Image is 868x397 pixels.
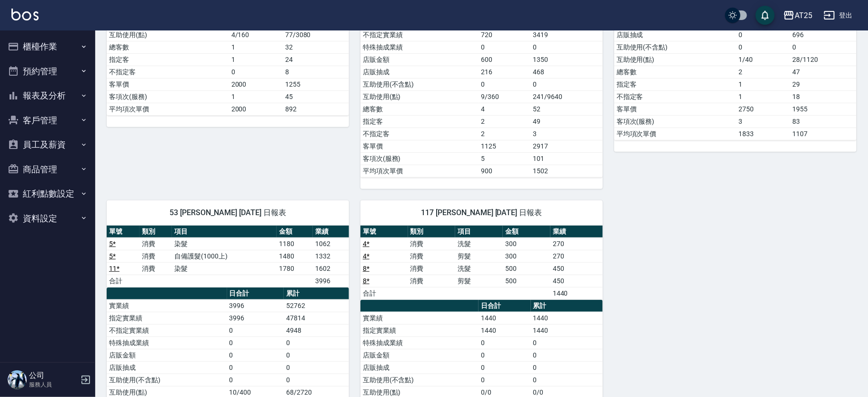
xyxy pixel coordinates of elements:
[229,90,283,103] td: 1
[4,206,91,231] button: 資料設定
[360,337,479,349] td: 特殊抽成業績
[172,262,277,275] td: 染髮
[284,349,349,361] td: 0
[408,262,456,275] td: 消費
[550,250,603,262] td: 270
[360,165,479,177] td: 平均項次單價
[531,324,603,337] td: 1440
[360,128,479,140] td: 不指定客
[360,324,479,337] td: 指定實業績
[277,262,313,275] td: 1780
[107,324,227,337] td: 不指定實業績
[408,238,456,250] td: 消費
[283,29,349,41] td: 77/3080
[531,53,603,66] td: 1350
[140,250,172,262] td: 消費
[107,29,229,41] td: 互助使用(點)
[284,324,349,337] td: 4948
[779,6,816,25] button: AT25
[107,337,227,349] td: 特殊抽成業績
[479,115,531,128] td: 2
[790,115,857,128] td: 83
[284,374,349,386] td: 0
[227,337,284,349] td: 0
[227,361,284,374] td: 0
[29,371,78,380] h5: 公司
[284,312,349,324] td: 47814
[550,226,603,238] th: 業績
[107,226,140,238] th: 單號
[360,361,479,374] td: 店販抽成
[360,152,479,165] td: 客項次(服務)
[614,78,737,90] td: 指定客
[455,250,503,262] td: 剪髮
[737,103,790,115] td: 2750
[8,370,27,389] img: Person
[479,374,531,386] td: 0
[107,53,229,66] td: 指定客
[140,238,172,250] td: 消費
[11,9,39,20] img: Logo
[29,380,78,389] p: 服務人員
[284,337,349,349] td: 0
[4,181,91,206] button: 紅利點數設定
[479,324,531,337] td: 1440
[227,324,284,337] td: 0
[360,226,408,238] th: 單號
[614,66,737,78] td: 總客數
[408,275,456,287] td: 消費
[455,262,503,275] td: 洗髮
[229,29,283,41] td: 4/160
[172,250,277,262] td: 自備護髮(1000上)
[614,41,737,53] td: 互助使用(不含點)
[313,250,349,262] td: 1332
[313,262,349,275] td: 1602
[277,238,313,250] td: 1180
[737,115,790,128] td: 3
[503,226,550,238] th: 金額
[455,238,503,250] td: 洗髮
[531,90,603,103] td: 241/9640
[479,300,531,312] th: 日合計
[790,78,857,90] td: 29
[790,103,857,115] td: 1955
[107,226,349,288] table: a dense table
[360,140,479,152] td: 客單價
[614,115,737,128] td: 客項次(服務)
[227,349,284,361] td: 0
[737,53,790,66] td: 1/40
[479,103,531,115] td: 4
[172,226,277,238] th: 項目
[531,300,603,312] th: 累計
[614,103,737,115] td: 客單價
[283,90,349,103] td: 45
[614,128,737,140] td: 平均項次單價
[227,312,284,324] td: 3996
[4,132,91,157] button: 員工及薪資
[479,140,531,152] td: 1125
[820,7,857,24] button: 登出
[531,165,603,177] td: 1502
[360,41,479,53] td: 特殊抽成業績
[360,312,479,324] td: 實業績
[531,66,603,78] td: 468
[283,41,349,53] td: 32
[107,361,227,374] td: 店販抽成
[479,312,531,324] td: 1440
[360,78,479,90] td: 互助使用(不含點)
[229,66,283,78] td: 0
[372,208,591,218] span: 117 [PERSON_NAME] [DATE] 日報表
[360,226,603,300] table: a dense table
[360,53,479,66] td: 店販金額
[4,108,91,133] button: 客戶管理
[737,29,790,41] td: 0
[531,78,603,90] td: 0
[531,41,603,53] td: 0
[479,337,531,349] td: 0
[550,275,603,287] td: 450
[227,288,284,300] th: 日合計
[503,250,550,262] td: 300
[790,41,857,53] td: 0
[531,312,603,324] td: 1440
[550,238,603,250] td: 270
